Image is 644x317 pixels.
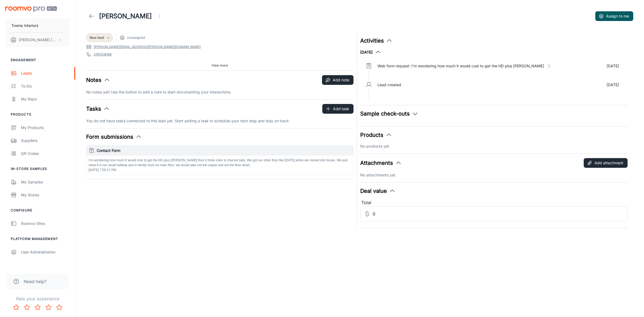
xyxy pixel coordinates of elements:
button: Tasks [86,105,110,113]
a: [PERSON_NAME][EMAIL_ADDRESS][PERSON_NAME][DOMAIN_NAME] [94,44,201,49]
button: Activities [360,37,393,45]
h1: [PERSON_NAME] [99,11,152,21]
button: Contact FormI’m wondering how much it would cost to get the HD plus [PERSON_NAME] floor (I think ... [86,145,353,175]
p: Towne Interiors [11,23,38,29]
button: [PERSON_NAME] [PERSON_NAME] [5,33,70,47]
div: My Samples [21,179,70,185]
button: Attachments [360,159,402,167]
button: Assign to me [595,11,633,21]
button: Deal value [360,187,395,195]
img: Roomvo PRO Beta [5,6,57,12]
div: Total [360,199,628,206]
p: No notes yet! Use the button to add a note to start documenting your interactions. [86,89,353,95]
div: Leads [21,70,70,76]
p: Lead created [377,82,401,88]
span: [DATE] 7:58:17 PM [89,168,116,172]
div: Suppliers [21,138,70,144]
button: Products [360,131,392,139]
div: User Administration [21,249,70,255]
button: Add note [322,75,353,85]
button: [DATE] [360,49,381,55]
p: You do not have tasks connected to this lead yet. Start adding a task to schedule your next step ... [86,118,353,124]
p: [DATE] [607,63,619,69]
span: New lead [90,35,104,40]
span: View more [212,63,228,68]
button: Towne Interiors [5,19,70,33]
button: Add attachment [584,158,628,168]
button: Open menu [154,11,165,22]
p: [DATE] [607,82,619,88]
p: No attachments yet. [360,172,628,178]
div: To-do [21,83,70,89]
button: Sample check-outs [360,110,418,118]
div: New lead [86,33,113,42]
span: Unassigned [127,35,145,40]
input: Estimated deal value [373,206,628,221]
button: Add task [322,104,353,114]
p: I’m wondering how much it would cost to get the HD plus [PERSON_NAME] floor (I think color is cha... [89,158,351,168]
p: Web form request: I’m wondering how much it would cost to get the HD plus [PERSON_NAME] [377,63,544,69]
p: No products yet. [360,143,628,149]
button: Form submissions [86,133,142,141]
div: Roomvo Sites [21,221,70,227]
a: 2197438184 [94,52,112,57]
button: View more [209,61,230,69]
div: My Reps [21,96,70,102]
div: QR Codes [21,151,70,156]
div: My Products [21,125,70,131]
div: My Stores [21,192,70,198]
p: [PERSON_NAME] [PERSON_NAME] [19,37,57,43]
button: Notes [86,76,110,84]
h6: Contact Form [97,148,351,154]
